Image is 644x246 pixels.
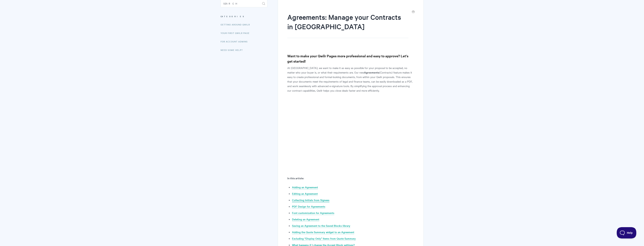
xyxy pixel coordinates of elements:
a: For Account Admins [221,38,250,45]
a: Your First Qwilr Page [221,29,252,37]
p: At [GEOGRAPHIC_DATA], we want to make it as easy as possible for your proposal to be accepted, no... [287,66,414,93]
a: Deleting an Agreement [292,217,319,221]
a: Adding an Agreement [292,185,318,189]
a: Editing an Agreement [292,192,318,196]
a: Adding the Quote Summary widget to an Agreement [292,230,354,234]
iframe: Toggle Customer Support [617,227,636,238]
a: Excluding “Display Only” Items from Quote Summary [292,237,356,241]
b: In this article: [287,176,304,180]
a: PDF Design for Agreements [292,205,325,209]
b: Agreements [364,70,379,74]
a: Saving an Agreement to the Saved Blocks library [292,224,350,228]
a: Collecting Initials from Signees [292,198,329,202]
h3: Want to make your Qwilr Pages more professional and easy to approve? Let's get started! [287,53,414,64]
h1: Agreements: Manage your Contracts in [GEOGRAPHIC_DATA] [287,12,408,38]
a: Need Some Help? [221,46,246,54]
a: Font customization for Agreements [292,211,334,215]
h3: Categories [221,13,267,20]
a: Print this Article [412,10,415,14]
a: Getting Around Qwilr [221,21,253,28]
